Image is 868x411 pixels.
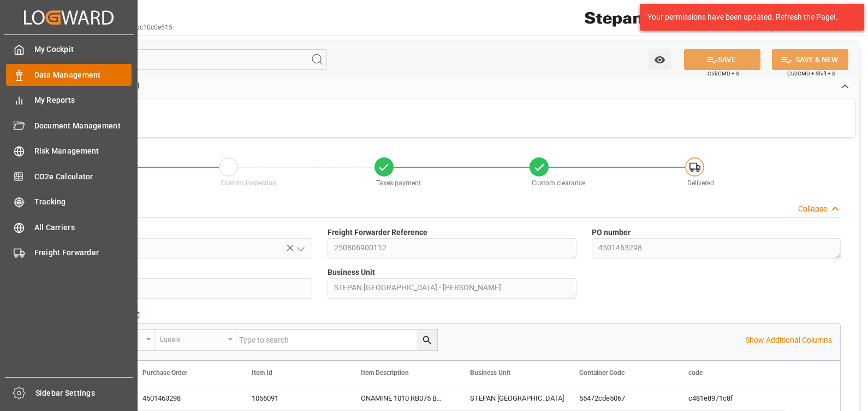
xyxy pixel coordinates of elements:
div: Collapse [798,203,827,215]
span: Item Id [252,369,272,377]
span: code [688,369,703,377]
div: 55472cde5067 [566,385,675,410]
a: Document Management [6,115,132,136]
span: Sidebar Settings [35,387,133,399]
span: PO number [592,227,631,238]
button: open menu [649,49,671,70]
textarea: 250806900112 [328,238,576,259]
span: Purchase Order [142,369,187,377]
a: Tracking [6,191,132,213]
a: All Carriers [6,216,132,238]
a: Freight Forwarder [6,242,132,263]
div: 4501463298 [129,385,239,410]
span: Risk Management [34,145,132,157]
span: Freight Forwarder [34,247,132,259]
span: Freight Forwarder Reference [328,227,427,238]
span: Container Code [579,369,625,377]
div: Press SPACE to select this row. [129,385,784,411]
input: Search Fields [50,49,327,70]
span: Document Management [34,120,132,132]
button: SAVE [684,49,760,70]
span: Business Unit [470,369,510,377]
button: SAVE & NEW [772,49,848,70]
span: Custom inspection [221,179,276,187]
a: Risk Management [6,140,132,162]
span: CO2e Calculator [34,171,132,183]
input: Type to search [236,330,437,350]
span: Tracking [34,196,132,208]
span: Data Management [34,69,132,81]
div: Your permissions have been updated. Refresh the Page!. [647,11,848,23]
div: c481e8971c8f [675,385,784,410]
div: Equals [160,332,224,344]
img: Stepan_Company_logo.svg.png_1713531530.png [585,8,664,27]
span: Business Unit [328,267,375,278]
p: Show Additional Columns [745,334,832,346]
div: STEPAN [GEOGRAPHIC_DATA] - [PERSON_NAME] [470,386,553,411]
span: Ctrl/CMD + Shift + S [787,69,835,78]
span: Delivered [687,179,714,187]
div: ONAMINE 1010 RB075 BULK [348,385,457,410]
span: Taxes payment [376,179,421,187]
textarea: STEPAN [GEOGRAPHIC_DATA] - [PERSON_NAME] [328,278,576,299]
a: My Reports [6,90,132,111]
textarea: 4501463298 [592,238,841,259]
span: Ctrl/CMD + S [708,69,739,78]
div: 1056091 [239,385,348,410]
span: My Cockpit [34,44,132,55]
span: All Carriers [34,222,132,233]
span: Item Description [361,369,409,377]
span: Custom clearance [532,179,585,187]
button: search button [417,330,437,350]
button: open menu [154,330,236,350]
button: open menu [292,240,308,257]
a: My Cockpit [6,39,132,60]
a: CO2e Calculator [6,166,132,187]
a: Data Management [6,64,132,85]
span: My Reports [34,95,132,106]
